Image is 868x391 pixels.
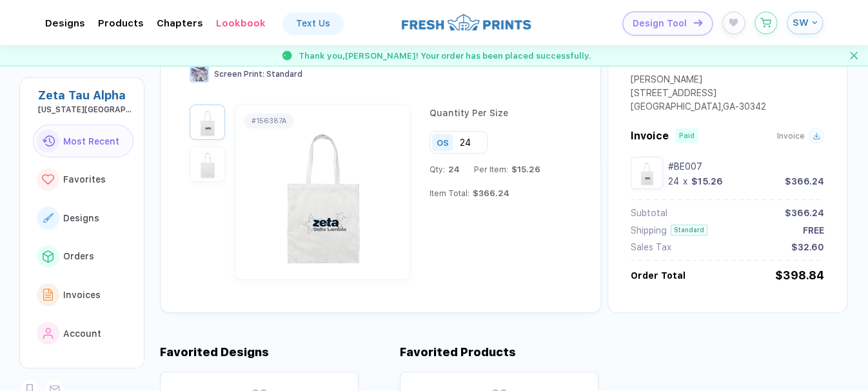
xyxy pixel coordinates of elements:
[160,345,269,359] div: Favorited Designs
[214,70,264,79] span: Screen Print :
[631,88,766,101] div: [STREET_ADDRESS]
[400,345,516,359] div: Favorited Products
[63,136,119,146] span: Most Recent
[631,242,671,252] div: Sales Tax
[42,135,55,146] img: link to icon
[283,13,343,34] a: Text Us
[668,176,679,186] div: 24
[691,176,723,186] div: $15.26
[33,163,133,196] button: link to iconFavorites
[787,12,823,34] button: SW
[791,242,824,252] div: $32.60
[429,188,509,198] div: Item Total:
[622,12,713,35] button: Design Toolicon
[193,108,222,137] img: 51ccf6d7-32bb-4289-967c-aece0f32e76e_nt_front_1756090032582.jpg
[63,251,94,261] span: Orders
[38,88,133,102] div: Zeta Tau Alpha
[42,174,54,185] img: link to icon
[682,176,689,186] div: x
[63,213,99,223] span: Designs
[402,12,531,32] img: logo
[469,188,509,198] span: $366.24
[631,74,766,88] div: [PERSON_NAME]
[429,165,460,174] div: Qty:
[157,17,203,29] div: ChaptersToggle dropdown menu chapters
[45,17,85,29] div: DesignsToggle dropdown menu
[33,201,133,235] button: link to iconDesigns
[33,278,133,312] button: link to iconInvoices
[38,105,133,114] div: Georgia State University
[43,250,54,262] img: link to icon
[63,328,101,339] span: Account
[98,17,144,29] div: ProductsToggle dropdown menu
[266,70,302,79] span: Standard
[63,174,106,185] span: Favorites
[63,290,101,300] span: Invoices
[216,17,266,29] div: Lookbook
[33,240,133,274] button: link to iconOrders
[668,161,824,172] div: #BE007
[775,268,824,282] div: $398.84
[43,288,54,301] img: link to icon
[634,160,660,186] img: 51ccf6d7-32bb-4289-967c-aece0f32e76e_nt_front_1756090032582.jpg
[277,45,297,66] img: success gif
[437,137,449,147] div: OS
[33,317,133,350] button: link to iconAccount
[679,132,695,140] div: Paid
[631,270,686,281] div: Order Total
[777,132,805,141] span: Invoice
[803,225,824,236] div: FREE
[785,176,824,186] div: $366.24
[631,225,667,236] div: Shipping
[216,17,266,29] div: LookbookToggle dropdown menu chapters
[190,66,209,83] img: Screen Print
[631,130,669,142] span: Invoice
[252,117,286,125] div: # 156387A
[671,225,707,236] div: Standard
[296,18,330,28] div: Text Us
[239,117,406,268] img: 51ccf6d7-32bb-4289-967c-aece0f32e76e_nt_front_1756090032582.jpg
[445,165,460,174] span: 24
[693,19,702,26] img: icon
[33,125,133,158] button: link to iconMost Recent
[793,17,809,28] span: SW
[474,165,540,174] div: Per Item:
[299,51,591,61] span: Thank you, [PERSON_NAME] ! Your order has been placed successfully.
[429,108,568,131] div: Quantity Per Size
[43,213,54,223] img: link to icon
[508,165,540,174] span: $15.26
[631,208,667,218] div: Subtotal
[785,208,824,218] div: $366.24
[631,101,766,115] div: [GEOGRAPHIC_DATA] , GA - 30342
[193,150,222,179] img: 51ccf6d7-32bb-4289-967c-aece0f32e76e_nt_back_1756090032585.jpg
[43,328,54,339] img: link to icon
[633,18,687,29] span: Design Tool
